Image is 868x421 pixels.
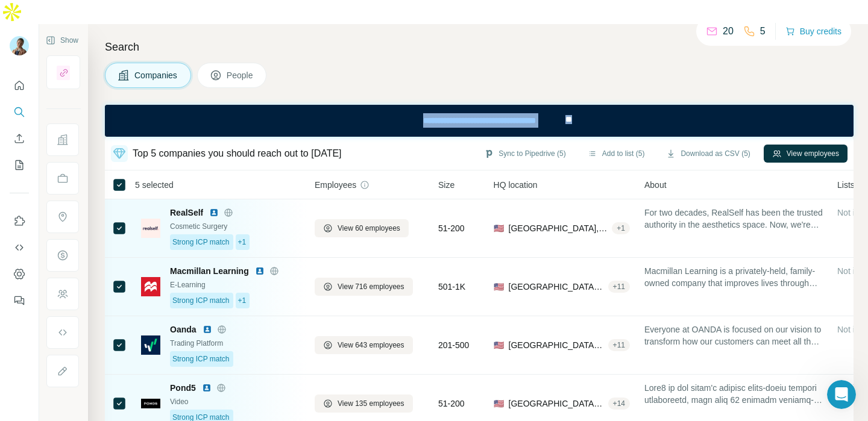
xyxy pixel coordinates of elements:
span: Size [438,179,454,191]
span: 🇺🇸 [494,281,504,293]
button: Search [10,101,29,123]
p: The team can also help [58,15,150,27]
iframe: Intercom live chat [827,380,856,409]
span: Companies [134,69,178,81]
div: Hello ☀️​Need help with Sales or Support? We've got you covered!FinAI • AI Agent• 2h ago [10,47,198,108]
button: Contact Support [64,313,151,337]
button: Talk to Sales [155,313,225,337]
button: Use Surfe on LinkedIn [10,210,29,232]
span: 51-200 [438,398,465,410]
div: Video [170,396,300,407]
span: Macmillan Learning is a privately-held, family-owned company that improves lives through learning... [644,265,823,289]
button: View 135 employees [315,394,413,413]
p: 5 [760,24,766,39]
span: 201-500 [438,339,469,351]
div: FinAI says… [10,47,231,135]
div: E-Learning [170,279,300,290]
button: Quick start [10,75,29,96]
span: 501-1K [438,281,465,293]
img: Avatar [10,36,29,55]
button: Enrich CSV [10,128,29,149]
img: Logo of Pond5 [141,399,160,409]
button: Feedback [10,290,29,311]
div: Close [212,5,233,27]
span: 🇺🇸 [494,339,504,351]
iframe: Banner [105,105,854,137]
button: Show [37,31,87,49]
span: 🇺🇸 [494,398,504,410]
div: Hello ☀️ ​ Need help with Sales or Support? We've got you covered! [19,54,188,101]
button: Add to list (5) [579,145,653,163]
button: Sync to Pipedrive (5) [476,145,574,163]
button: View 716 employees [315,278,413,296]
span: +1 [238,237,247,248]
p: 20 [723,24,734,39]
span: [GEOGRAPHIC_DATA], [US_STATE] [509,339,603,351]
div: + 11 [608,281,630,292]
div: Cosmetic Surgery [170,221,300,232]
span: Everyone at OANDA is focused on our vision to transform how our customers can meet all their curr... [644,323,823,348]
img: LinkedIn logo [209,208,219,217]
span: 🇺🇸 [494,222,504,234]
button: Home [189,5,212,28]
button: Download as CSV (5) [658,145,758,163]
span: Strong ICP match [172,295,230,306]
button: View employees [764,145,848,163]
img: LinkedIn logo [255,266,265,276]
h1: FinAI [58,6,83,15]
span: [GEOGRAPHIC_DATA], [GEOGRAPHIC_DATA] [509,222,608,234]
span: Lists [837,179,855,191]
img: Logo of Macmillan Learning [141,277,160,296]
span: RealSelf [170,207,203,219]
span: Strong ICP match [172,354,230,364]
img: Profile image for FinAI [34,7,54,26]
button: View 643 employees [315,336,413,354]
span: HQ location [494,179,538,191]
div: Top 5 companies you should reach out to [DATE] [133,146,342,161]
span: For two decades, RealSelf has been the trusted authority in the aesthetics space. Now, we're evol... [644,207,823,231]
button: Use Surfe API [10,237,29,258]
span: Pond5 [170,382,196,394]
span: Oanda [170,323,197,335]
img: LinkedIn logo [203,325,212,334]
img: Logo of Oanda [141,335,160,355]
span: People [227,69,254,81]
span: 5 selected [135,179,174,191]
button: go back [8,5,31,28]
div: + 14 [608,398,630,409]
img: Logo of RealSelf [141,219,160,238]
button: Buy credits [785,23,841,40]
span: Macmillan Learning [170,265,249,277]
div: Trading Platform [170,338,300,349]
span: Lore8 ip dol sitam'c adipisc elits-doeiu tempori utlaboreetd, magn aliq 62 enimadm veniamq-nost e... [644,382,823,406]
span: +1 [238,295,247,306]
span: 51-200 [438,222,465,234]
span: View 135 employees [338,398,404,409]
img: LinkedIn logo [202,383,212,393]
span: Employees [315,179,356,191]
button: Dashboard [10,263,29,285]
span: View 716 employees [338,281,404,292]
span: View 60 employees [338,223,400,234]
div: + 1 [612,223,630,234]
div: + 11 [608,340,630,351]
span: About [644,179,667,191]
span: [GEOGRAPHIC_DATA], [US_STATE] [509,398,603,410]
div: FinAI • AI Agent • 2h ago [19,111,109,118]
h4: Search [105,39,854,55]
button: My lists [10,154,29,176]
span: [GEOGRAPHIC_DATA], [US_STATE] [509,281,603,293]
span: Strong ICP match [172,237,230,248]
button: View 60 employees [315,219,409,237]
span: View 643 employees [338,340,404,351]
